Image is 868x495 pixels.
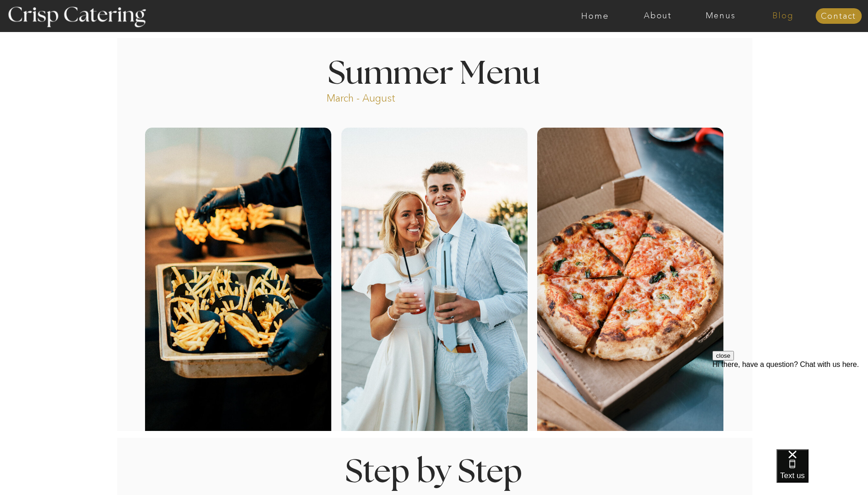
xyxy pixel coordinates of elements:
h1: Summer Menu [307,58,561,85]
a: About [626,11,689,21]
a: Menus [689,11,752,21]
iframe: podium webchat widget bubble [776,449,868,495]
p: March - August [327,91,453,102]
iframe: podium webchat widget prompt [712,351,868,461]
a: Blog [752,11,814,21]
a: Contact [815,12,862,21]
h1: Step by Step [307,457,561,484]
a: Home [564,11,626,21]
